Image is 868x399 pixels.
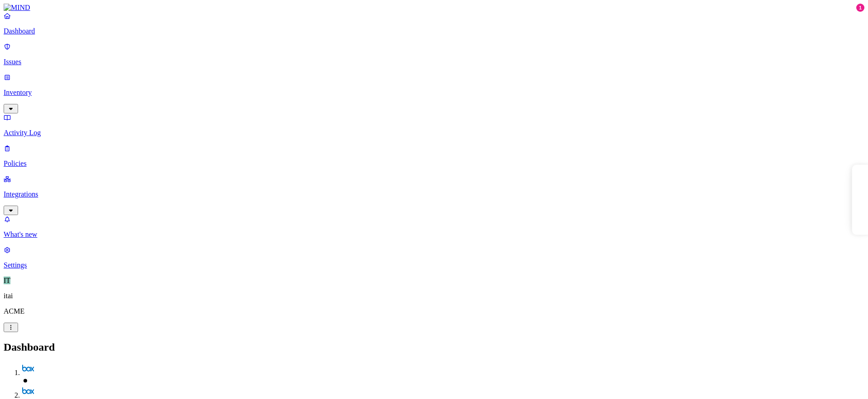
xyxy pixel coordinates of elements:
p: itai [4,292,864,300]
a: MIND [4,4,864,12]
img: MIND [4,4,30,12]
p: Settings [4,261,864,269]
a: Policies [4,144,864,168]
img: svg%3e [22,362,34,375]
a: What's new [4,215,864,239]
a: Inventory [4,73,864,112]
p: Dashboard [4,27,864,35]
p: Policies [4,160,864,168]
a: Issues [4,42,864,66]
a: Dashboard [4,12,864,35]
p: Activity Log [4,129,864,137]
p: ACME [4,307,864,315]
p: Inventory [4,89,864,97]
span: IT [4,277,10,284]
h2: Dashboard [4,341,864,353]
img: svg%3e [22,385,34,398]
p: What's new [4,230,864,239]
a: Settings [4,246,864,269]
p: Issues [4,58,864,66]
div: 1 [856,4,864,12]
a: Integrations [4,175,864,214]
p: Integrations [4,190,864,198]
a: Activity Log [4,113,864,137]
